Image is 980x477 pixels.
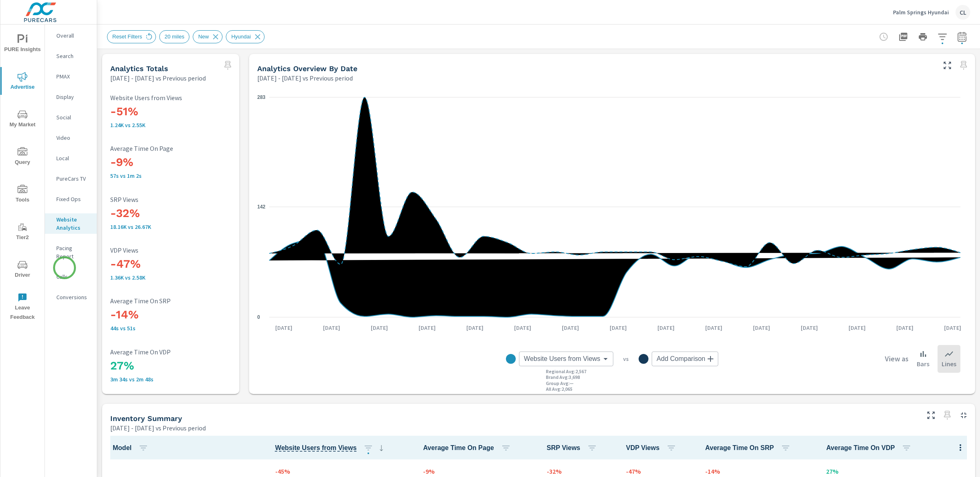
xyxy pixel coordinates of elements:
h5: Analytics Overview By Date [257,64,357,73]
p: Average Time On VDP [110,348,231,356]
div: Overall [45,29,97,42]
p: 18,161 vs 26,673 [110,224,231,230]
p: Calls [56,273,90,281]
button: Make Fullscreen [924,409,938,422]
p: -14% [705,466,813,476]
p: [DATE] [604,324,633,332]
p: -45% [275,466,410,476]
p: VDP Views [110,246,231,254]
span: Leave Feedback [3,293,42,322]
p: Overall [56,31,90,40]
p: Brand Avg : 3,698 [546,374,580,380]
p: [DATE] [747,324,776,332]
p: vs [613,355,639,363]
p: [DATE] [269,324,298,332]
p: [DATE] - [DATE] vs Previous period [110,423,206,433]
p: Display [56,93,90,101]
span: Add Comparison [657,355,705,363]
span: Hyundai [226,34,256,40]
div: Local [45,152,97,164]
p: [DATE] - [DATE] vs Previous period [257,73,353,83]
span: SRP Views [547,443,600,453]
p: [DATE] [699,324,728,332]
span: Website Users from Views [275,443,387,453]
p: Conversions [56,293,90,301]
p: Bars [917,359,929,369]
span: Website Users from Views [524,355,600,363]
p: Website Users from Views [110,94,231,101]
div: Display [45,91,97,103]
div: New [193,30,223,43]
span: My Market [3,110,42,130]
button: Print Report [915,29,931,45]
div: Website Users from Views [519,352,613,366]
p: Social [56,113,90,121]
div: Add Comparison [652,352,718,366]
div: PMAX [45,70,97,83]
h3: -51% [110,105,231,119]
p: [DATE] [795,324,824,332]
div: Search [45,50,97,62]
span: Driver [3,260,42,280]
p: Group Avg : — [546,381,574,386]
span: PURE Insights [3,34,42,54]
p: 27% [826,466,965,476]
div: Conversions [45,291,97,303]
p: PMAX [56,72,90,81]
p: Video [56,134,90,142]
div: PureCars TV [45,172,97,185]
p: Palm Springs Hyundai [893,9,949,16]
span: Select a preset date range to save this widget [957,59,970,72]
p: PureCars TV [56,175,90,183]
p: SRP Views [110,196,231,203]
h3: 27% [110,359,231,373]
p: All Avg : 2,065 [546,386,572,392]
div: Social [45,111,97,123]
p: 57s vs 1m 2s [110,172,231,179]
div: Calls [45,271,97,283]
p: 1,355 vs 2,580 [110,274,231,281]
p: Regional Avg : 2,567 [546,369,586,374]
p: [DATE] [413,324,441,332]
p: [DATE] [891,324,919,332]
div: CL [955,5,970,20]
span: Average Time On Page [423,443,514,453]
p: Fixed Ops [56,195,90,203]
h3: -14% [110,308,231,322]
div: Pacing Report [45,242,97,262]
span: Advertise [3,72,42,92]
span: VDP Views [626,443,679,453]
span: New [193,34,214,40]
p: [DATE] [317,324,346,332]
p: [DATE] [461,324,489,332]
p: 44s vs 51s [110,325,231,331]
h5: Inventory Summary [110,414,182,423]
text: 142 [257,204,265,210]
button: Select Date Range [954,29,970,45]
div: Video [45,132,97,144]
h3: -32% [110,206,231,220]
span: Tools [3,185,42,205]
p: 3m 34s vs 2m 48s [110,376,231,383]
p: [DATE] [365,324,394,332]
div: Website Analytics [45,213,97,234]
text: 0 [257,314,260,320]
h3: -9% [110,155,231,169]
p: Website Analytics [56,215,90,232]
p: -9% [423,466,534,476]
p: [DATE] [652,324,680,332]
p: Average Time On Page [110,145,231,152]
p: [DATE] [843,324,871,332]
button: Make Fullscreen [941,59,954,72]
span: Average Time On VDP [826,443,941,453]
p: -32% [547,466,613,476]
div: nav menu [0,25,45,325]
div: Reset Filters [107,30,156,43]
p: 1.24K vs 2.55K [110,122,231,128]
p: [DATE] [508,324,537,332]
p: Lines [942,359,956,369]
h6: View as [885,355,909,363]
text: 283 [257,94,265,100]
span: Reset Filters [107,34,147,40]
button: "Export Report to PDF" [895,29,911,45]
